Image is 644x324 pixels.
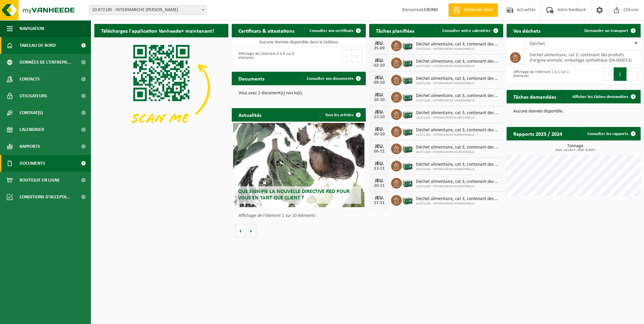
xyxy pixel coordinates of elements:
[582,127,640,140] a: Consulter les rapports
[341,49,352,63] button: Previous
[416,150,500,154] span: 10-872185 - INTERMARCHE MARCONNELLE
[416,59,500,64] span: Déchet alimentaire, cat 3, contenant des produits d'origine animale, emballage s...
[373,166,386,171] div: 13-11
[529,41,545,46] span: Déchet
[416,110,500,116] span: Déchet alimentaire, cat 3, contenant des produits d'origine animale, emballage s...
[246,224,256,237] button: Volgende
[20,88,47,104] span: Utilisateurs
[373,201,386,205] div: 27-11
[369,24,421,37] h2: Tâches planifiées
[572,95,628,99] span: Afficher les tâches demandées
[416,179,500,185] span: Déchet alimentaire, cat 3, contenant des produits d'origine animale, emballage s...
[416,128,500,133] span: Déchet alimentaire, cat 3, contenant des produits d'origine animale, emballage s...
[416,202,500,206] span: 10-872185 - INTERMARCHE MARCONNELLE
[373,109,386,115] div: JEU.
[402,194,413,205] img: PB-LB-0680-HPE-GN-01
[567,90,640,103] a: Afficher les tâches demandées
[20,138,40,155] span: Rapports
[373,195,386,201] div: JEU.
[373,115,386,120] div: 23-10
[507,24,547,37] h2: Vos déchets
[373,127,386,132] div: JEU.
[373,161,386,166] div: JEU.
[373,92,386,98] div: JEU.
[94,37,228,138] img: Download de VHEPlus App
[233,123,364,207] a: Que signifie la nouvelle directive RED pour vous en tant que client ?
[416,145,500,150] span: Déchet alimentaire, cat 3, contenant des produits d'origine animale, emballage s...
[416,162,500,167] span: Déchet alimentaire, cat 3, contenant des produits d'origine animale, emballage s...
[614,67,627,81] button: 1
[510,149,641,152] span: 2024: 14,241 t - 2025: 9,505 t
[584,29,628,33] span: Demander un transport
[416,47,500,51] span: 10-872185 - INTERMARCHE MARCONNELLE
[416,185,500,189] span: 10-872185 - INTERMARCHE MARCONNELLE
[373,41,386,46] div: JEU.
[94,24,221,37] h2: Téléchargez l'application Vanheede+ maintenant!
[437,24,503,37] a: Consulter votre calendrier
[416,116,500,120] span: 10-872185 - INTERMARCHE MARCONNELLE
[627,67,637,81] button: Next
[238,214,362,218] p: Affichage de l'élément 1 sur 10 éléments
[307,76,353,81] span: Consulter vos documents
[320,108,365,122] a: Tous les articles
[20,20,44,37] span: Navigation
[510,144,641,152] h3: Tonnage
[20,172,60,189] span: Boutique en ligne
[20,37,56,54] span: Tableau de bord
[402,142,413,154] img: PB-LB-0680-HPE-GN-01
[603,67,614,81] button: Previous
[20,104,43,121] span: Contrat(s)
[442,29,491,33] span: Consulter votre calendrier
[402,177,413,188] img: PB-LB-0680-HPE-GN-01
[402,57,413,68] img: PB-LB-0680-HPE-GN-01
[20,54,71,71] span: Données de l'entrepr...
[20,121,44,138] span: Calendrier
[524,50,641,65] td: déchet alimentaire, cat 3, contenant des produits d'origine animale, emballage synthétique (04-00...
[89,5,207,15] span: 10-872185 - INTERMARCHE MARCONNELLE - MARCONNELLE
[416,167,500,171] span: 10-872185 - INTERMARCHE MARCONNELLE
[373,75,386,80] div: JEU.
[235,224,246,237] button: Vorige
[232,108,268,121] h2: Actualités
[232,24,301,37] h2: Certificats & attestations
[373,46,386,51] div: 25-09
[416,93,500,99] span: Déchet alimentaire, cat 3, contenant des produits d'origine animale, emballage s...
[373,178,386,184] div: JEU.
[402,125,413,137] img: PB-LB-0680-HPE-GN-01
[579,24,640,37] a: Demander un transport
[448,3,498,17] a: Demande devis
[373,144,386,149] div: JEU.
[232,72,271,85] h2: Documents
[416,196,500,202] span: Déchet alimentaire, cat 3, contenant des produits d'origine animale, emballage s...
[513,109,634,114] p: Aucune donnée disponible.
[402,160,413,171] img: PB-LB-0680-HPE-GN-01
[20,155,45,172] span: Documents
[238,91,359,96] p: Vous avez 2 document(s) non lu(s).
[373,58,386,63] div: JEU.
[416,82,500,86] span: 10-872185 - INTERMARCHE MARCONNELLE
[416,42,500,47] span: Déchet alimentaire, cat 3, contenant des produits d'origine animale, emballage s...
[20,189,70,205] span: Conditions d'accepta...
[402,39,413,51] img: PB-LB-0680-HPE-GN-01
[310,29,353,33] span: Consulter vos certificats
[238,189,350,201] span: Que signifie la nouvelle directive RED pour vous en tant que client ?
[373,184,386,188] div: 20-11
[416,99,500,103] span: 10-872185 - INTERMARCHE MARCONNELLE
[402,91,413,102] img: PB-LB-0680-HPE-GN-01
[373,63,386,68] div: 02-10
[373,80,386,85] div: 09-10
[402,108,413,120] img: PB-LB-0680-HPE-GN-01
[352,49,362,63] button: Next
[373,98,386,102] div: 16-10
[304,24,365,37] a: Consulter vos certificats
[89,5,206,15] span: 10-872185 - INTERMARCHE MARCONNELLE - MARCONNELLE
[20,71,40,88] span: Contacts
[373,149,386,154] div: 06-11
[462,7,494,13] span: Demande devis
[507,127,569,140] h2: Rapports 2025 / 2024
[510,67,570,82] div: Affichage de l'élément 1 à 1 sur 1 éléments
[301,72,365,85] a: Consulter vos documents
[373,132,386,137] div: 30-10
[507,90,563,103] h2: Tâches demandées
[422,7,438,12] strong: LEBOND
